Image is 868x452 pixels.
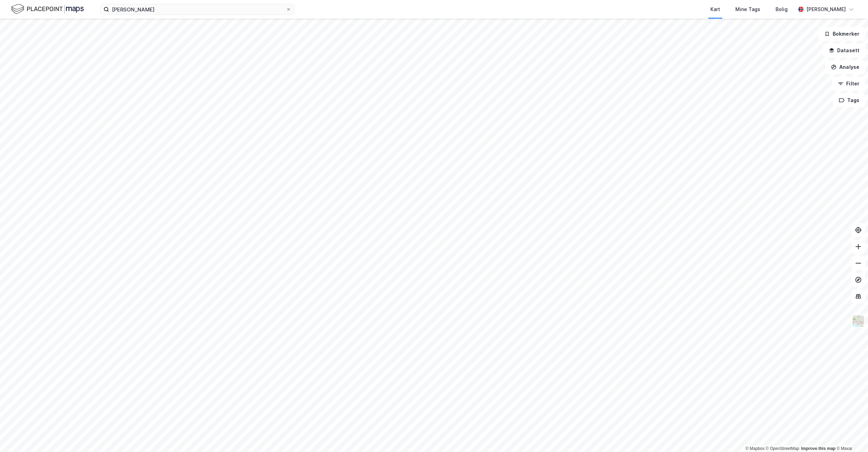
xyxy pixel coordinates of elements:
a: Improve this map [801,446,835,451]
div: Kontrollprogram for chat [833,419,868,452]
a: OpenStreetMap [766,446,799,451]
img: logo.f888ab2527a4732fd821a326f86c7f29.svg [11,3,84,15]
button: Tags [833,93,865,107]
button: Datasett [823,44,865,57]
div: Bolig [776,5,788,13]
button: Analyse [825,60,865,74]
iframe: Chat Widget [833,419,868,452]
a: Mapbox [745,446,764,451]
img: Z [852,315,865,328]
input: Søk på adresse, matrikkel, gårdeiere, leietakere eller personer [109,4,286,15]
div: Mine Tags [735,5,760,13]
button: Bokmerker [818,27,865,41]
div: [PERSON_NAME] [806,5,846,13]
button: Filter [832,77,865,91]
div: Kart [710,5,720,13]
